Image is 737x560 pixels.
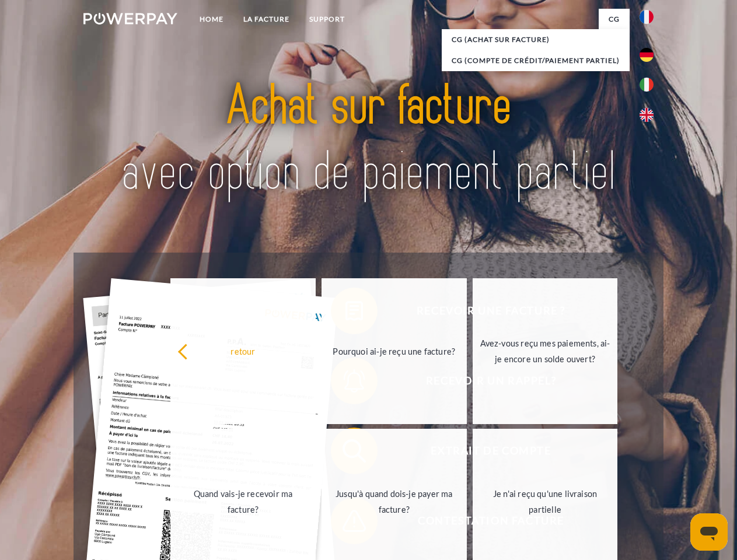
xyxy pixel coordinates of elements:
[480,486,611,517] div: Je n'ai reçu qu'une livraison partielle
[190,9,233,30] a: Home
[640,10,654,24] img: fr
[442,50,630,71] a: CG (Compte de crédit/paiement partiel)
[299,9,355,30] a: Support
[329,486,460,517] div: Jusqu'à quand dois-je payer ma facture?
[329,343,460,359] div: Pourquoi ai-je reçu une facture?
[690,513,728,551] iframe: Bouton de lancement de la fenêtre de messagerie
[442,29,630,50] a: CG (achat sur facture)
[640,48,654,62] img: de
[599,9,630,30] a: CG
[480,335,611,367] div: Avez-vous reçu mes paiements, ai-je encore un solde ouvert?
[177,343,309,359] div: retour
[640,78,654,92] img: it
[233,9,299,30] a: LA FACTURE
[473,278,618,424] a: Avez-vous reçu mes paiements, ai-je encore un solde ouvert?
[177,486,309,517] div: Quand vais-je recevoir ma facture?
[640,108,654,122] img: en
[111,56,626,223] img: title-powerpay_fr.svg
[83,13,177,24] img: logo-powerpay-white.svg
